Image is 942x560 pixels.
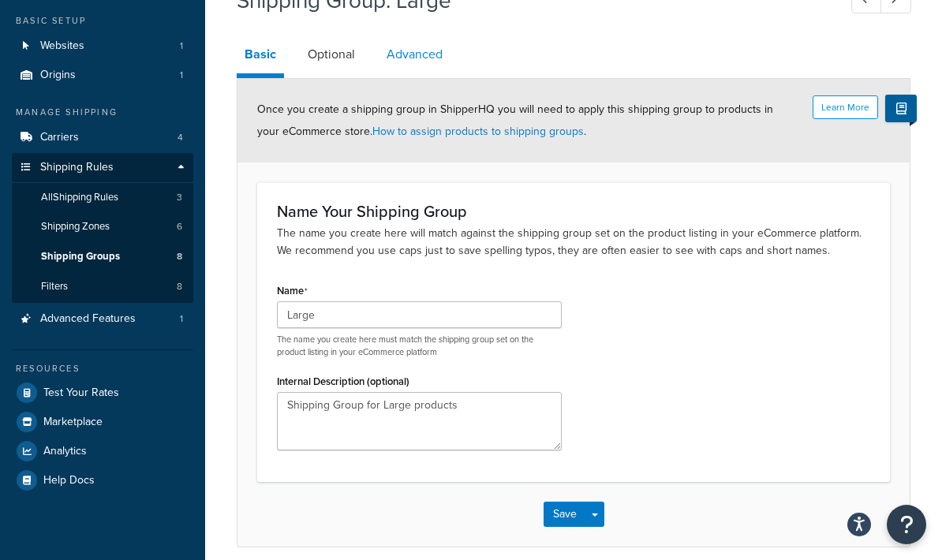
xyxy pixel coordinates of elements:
span: All Shipping Rules [41,191,118,204]
a: Help Docs [12,466,193,495]
li: Websites [12,32,193,61]
a: Analytics [12,437,193,465]
span: Carriers [40,131,79,144]
label: Internal Description (optional) [277,375,409,387]
li: Carriers [12,123,193,152]
span: Shipping Zones [41,220,110,233]
span: Origins [40,69,76,82]
button: Show Help Docs [885,95,917,122]
span: Once you create a shipping group in ShipperHQ you will need to apply this shipping group to produ... [257,101,773,140]
span: 8 [177,250,182,263]
span: Marketplace [43,416,103,429]
div: Resources [12,362,193,375]
a: Advanced Features1 [12,304,193,334]
li: Filters [12,272,193,301]
span: 3 [177,191,182,204]
button: Open Resource Center [887,505,926,544]
span: Advanced Features [40,312,136,326]
div: Manage Shipping [12,106,193,119]
p: The name you create here will match against the shipping group set on the product listing in your... [277,225,870,259]
a: Websites1 [12,32,193,61]
a: Test Your Rates [12,379,193,407]
span: 8 [177,280,182,293]
li: Origins [12,61,193,90]
li: Shipping Rules [12,153,193,303]
span: Shipping Rules [40,161,114,174]
a: Optional [300,35,363,73]
span: 1 [180,69,183,82]
a: Marketplace [12,408,193,436]
li: Shipping Groups [12,242,193,271]
a: Shipping Rules [12,153,193,182]
span: Shipping Groups [41,250,120,263]
span: 4 [178,131,183,144]
a: Shipping Groups8 [12,242,193,271]
a: Shipping Zones6 [12,212,193,241]
label: Name [277,285,308,297]
a: How to assign products to shipping groups [372,123,584,140]
li: Shipping Zones [12,212,193,241]
span: Websites [40,39,84,53]
span: 1 [180,312,183,326]
a: Filters8 [12,272,193,301]
button: Save [544,502,586,527]
span: Help Docs [43,474,95,487]
a: Carriers4 [12,123,193,152]
a: Advanced [379,35,450,73]
p: The name you create here must match the shipping group set on the product listing in your eCommer... [277,334,562,358]
textarea: Shipping Group for Large products [277,392,562,450]
span: Analytics [43,445,87,458]
h3: Name Your Shipping Group [277,203,870,220]
span: Test Your Rates [43,386,119,400]
span: Filters [41,280,68,293]
a: AllShipping Rules3 [12,183,193,212]
span: 6 [177,220,182,233]
a: Origins1 [12,61,193,90]
button: Learn More [813,95,878,119]
span: 1 [180,39,183,53]
li: Advanced Features [12,304,193,334]
a: Basic [237,35,284,78]
div: Basic Setup [12,14,193,28]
